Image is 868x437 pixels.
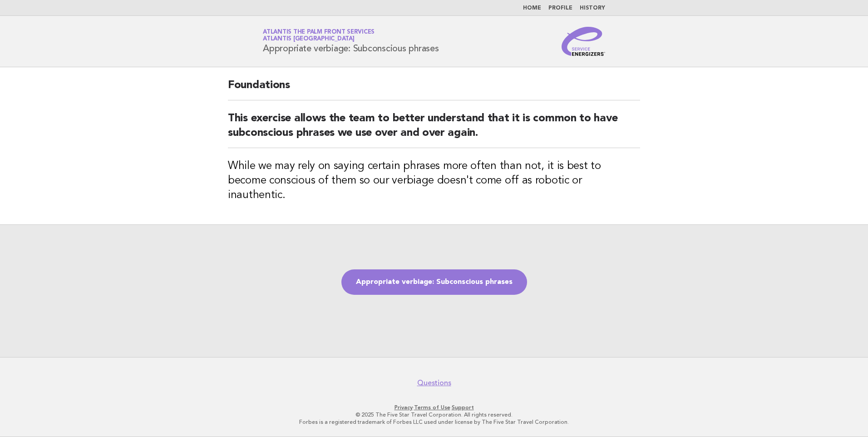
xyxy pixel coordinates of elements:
a: Questions [417,378,451,387]
a: History [580,5,605,11]
p: · · [156,404,712,411]
span: Atlantis [GEOGRAPHIC_DATA] [263,36,355,42]
img: Service Energizers [562,27,605,56]
a: Privacy [395,404,413,411]
a: Appropriate verbiage: Subconscious phrases [341,269,527,295]
a: Profile [548,5,572,11]
a: Support [452,404,474,411]
h2: Foundations [228,78,640,100]
a: Home [523,5,541,11]
p: © 2025 The Five Star Travel Corporation. All rights reserved. [156,411,712,418]
a: Atlantis The Palm Front ServicesAtlantis [GEOGRAPHIC_DATA] [263,29,375,42]
a: Terms of Use [414,404,450,411]
h1: Appropriate verbiage: Subconscious phrases [263,30,439,53]
h2: This exercise allows the team to better understand that it is common to have subconscious phrases... [228,111,640,148]
p: Forbes is a registered trademark of Forbes LLC used under license by The Five Star Travel Corpora... [156,418,712,426]
h3: While we may rely on saying certain phrases more often than not, it is best to become conscious o... [228,159,640,203]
